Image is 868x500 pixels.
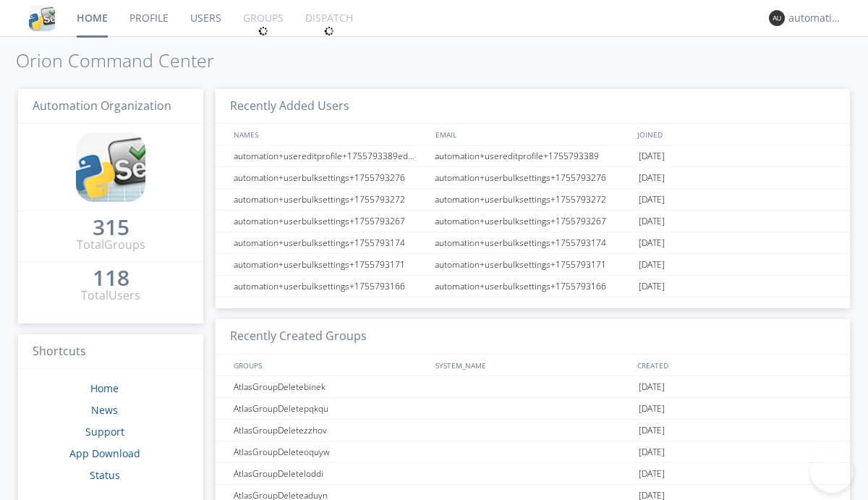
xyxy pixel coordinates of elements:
[230,145,430,166] div: automation+usereditprofile+1755793389editedautomation+usereditprofile+1755793389
[431,145,635,166] div: automation+usereditprofile+1755793389
[230,420,430,441] div: AtlasGroupDeletezzhov
[33,98,171,114] span: Automation Organization
[93,220,129,237] a: 315
[810,449,854,493] iframe: Toggle Customer Support
[230,254,430,275] div: automation+userbulksettings+1755793171
[77,237,145,253] div: Total Groups
[230,441,430,462] div: AtlasGroupDeleteoquyw
[90,468,120,482] a: Status
[431,167,635,188] div: automation+userbulksettings+1755793276
[788,11,843,25] div: automation+atlas0014
[639,376,665,398] span: [DATE]
[230,124,428,145] div: NAMES
[216,441,850,463] a: AtlasGroupDeleteoquyw[DATE]
[18,334,203,370] h3: Shortcuts
[216,167,850,189] a: automation+userbulksettings+1755793276automation+userbulksettings+1755793276[DATE]
[431,276,635,297] div: automation+userbulksettings+1755793166
[93,271,129,285] div: 118
[431,232,635,253] div: automation+userbulksettings+1755793174
[216,232,850,254] a: automation+userbulksettings+1755793174automation+userbulksettings+1755793174[DATE]
[634,124,836,145] div: JOINED
[639,189,665,211] span: [DATE]
[639,276,665,297] span: [DATE]
[216,211,850,232] a: automation+userbulksettings+1755793267automation+userbulksettings+1755793267[DATE]
[230,355,428,376] div: GROUPS
[230,211,430,232] div: automation+userbulksettings+1755793267
[216,145,850,167] a: automation+usereditprofile+1755793389editedautomation+usereditprofile+1755793389automation+usered...
[69,446,140,460] a: App Download
[93,220,129,234] div: 315
[431,254,635,275] div: automation+userbulksettings+1755793171
[216,276,850,297] a: automation+userbulksettings+1755793166automation+userbulksettings+1755793166[DATE]
[93,271,129,287] a: 118
[76,132,145,202] img: cddb5a64eb264b2086981ab96f4c1ba7
[91,403,118,417] a: News
[639,254,665,276] span: [DATE]
[90,381,119,395] a: Home
[85,425,124,438] a: Support
[769,10,785,26] img: 373638.png
[639,211,665,232] span: [DATE]
[258,26,268,36] img: spin.svg
[216,376,850,398] a: AtlasGroupDeletebinek[DATE]
[216,463,850,485] a: AtlasGroupDeleteloddi[DATE]
[230,189,430,210] div: automation+userbulksettings+1755793272
[216,89,850,124] h3: Recently Added Users
[230,463,430,484] div: AtlasGroupDeleteloddi
[230,398,430,419] div: AtlasGroupDeletepqkqu
[230,276,430,297] div: automation+userbulksettings+1755793166
[81,287,140,304] div: Total Users
[639,167,665,189] span: [DATE]
[324,26,334,36] img: spin.svg
[639,463,665,485] span: [DATE]
[29,5,55,31] img: cddb5a64eb264b2086981ab96f4c1ba7
[230,232,430,253] div: automation+userbulksettings+1755793174
[431,189,635,210] div: automation+userbulksettings+1755793272
[216,420,850,441] a: AtlasGroupDeletezzhov[DATE]
[230,167,430,188] div: automation+userbulksettings+1755793276
[639,232,665,254] span: [DATE]
[230,376,430,397] div: AtlasGroupDeletebinek
[639,145,665,167] span: [DATE]
[639,441,665,463] span: [DATE]
[634,355,836,376] div: CREATED
[216,398,850,420] a: AtlasGroupDeletepqkqu[DATE]
[216,319,850,355] h3: Recently Created Groups
[431,211,635,232] div: automation+userbulksettings+1755793267
[432,355,634,376] div: SYSTEM_NAME
[216,189,850,211] a: automation+userbulksettings+1755793272automation+userbulksettings+1755793272[DATE]
[639,398,665,420] span: [DATE]
[639,420,665,441] span: [DATE]
[432,124,634,145] div: EMAIL
[216,254,850,276] a: automation+userbulksettings+1755793171automation+userbulksettings+1755793171[DATE]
